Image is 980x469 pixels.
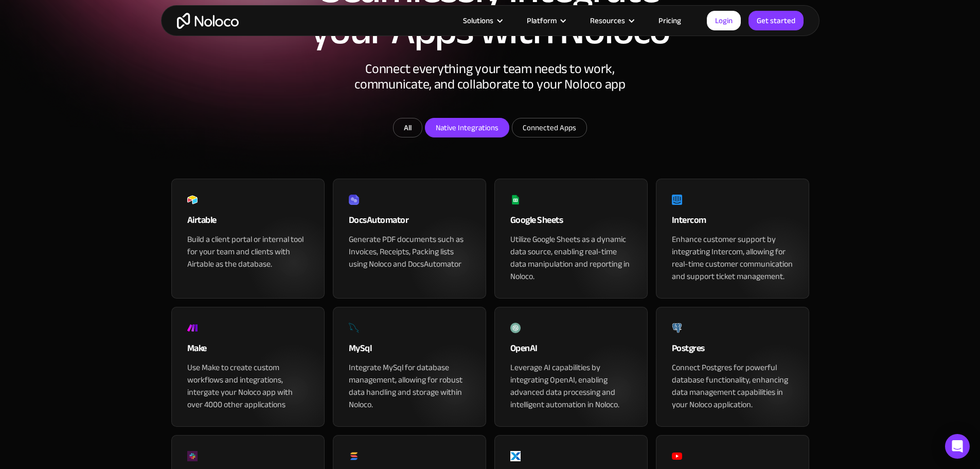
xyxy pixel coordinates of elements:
a: All [393,118,422,137]
div: Solutions [463,14,493,27]
div: OpenAI [510,341,632,361]
a: OpenAILeverage AI capabilities by integrating OpenAI, enabling advanced data processing and intel... [494,307,648,427]
div: Generate PDF documents such as Invoices, Receipts, Packing lists using Noloco and DocsAutomator [349,233,470,270]
a: AirtableBuild a client portal or internal tool for your team and clients with Airtable as the dat... [171,179,325,299]
a: home [177,13,239,29]
div: Utilize Google Sheets as a dynamic data source, enabling real-time data manipulation and reportin... [510,233,632,283]
div: Solutions [450,14,514,27]
div: Integrate MySql for database management, allowing for robust data handling and storage within Nol... [349,361,470,411]
div: Google Sheets [510,213,632,233]
form: Email Form [284,118,696,140]
div: DocsAutomator [349,213,470,233]
div: Connect everything your team needs to work, communicate, and collaborate to your Noloco app [336,61,645,118]
a: Get started [749,11,804,30]
div: MySql [349,341,470,361]
div: Intercom [672,213,793,233]
div: Enhance customer support by integrating Intercom, allowing for real-time customer communication a... [672,233,793,283]
div: Platform [527,14,557,27]
a: DocsAutomatorGenerate PDF documents such as Invoices, Receipts, Packing lists using Noloco and Do... [333,179,486,299]
div: Make [187,341,309,361]
a: MakeUse Make to create custom workflows and integrations, intergate your Noloco app with over 400... [171,307,325,427]
div: Airtable [187,213,309,233]
div: Resources [590,14,625,27]
a: IntercomEnhance customer support by integrating Intercom, allowing for real-time customer communi... [656,179,809,299]
a: MySqlIntegrate MySql for database management, allowing for robust data handling and storage withi... [333,307,486,427]
a: PostgresConnect Postgres for powerful database functionality, enhancing data management capabilit... [656,307,809,427]
div: Leverage AI capabilities by integrating OpenAI, enabling advanced data processing and intelligent... [510,361,632,411]
div: Build a client portal or internal tool for your team and clients with Airtable as the database. [187,233,309,270]
div: Open Intercom Messenger [945,434,970,459]
a: Login [707,11,741,30]
div: Resources [577,14,646,27]
a: Google SheetsUtilize Google Sheets as a dynamic data source, enabling real-time data manipulation... [494,179,648,299]
a: Pricing [646,14,694,27]
div: Connect Postgres for powerful database functionality, enhancing data management capabilities in y... [672,361,793,411]
div: Use Make to create custom workflows and integrations, intergate your Noloco app with over 4000 ot... [187,361,309,411]
div: Platform [514,14,577,27]
div: Postgres [672,341,793,361]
